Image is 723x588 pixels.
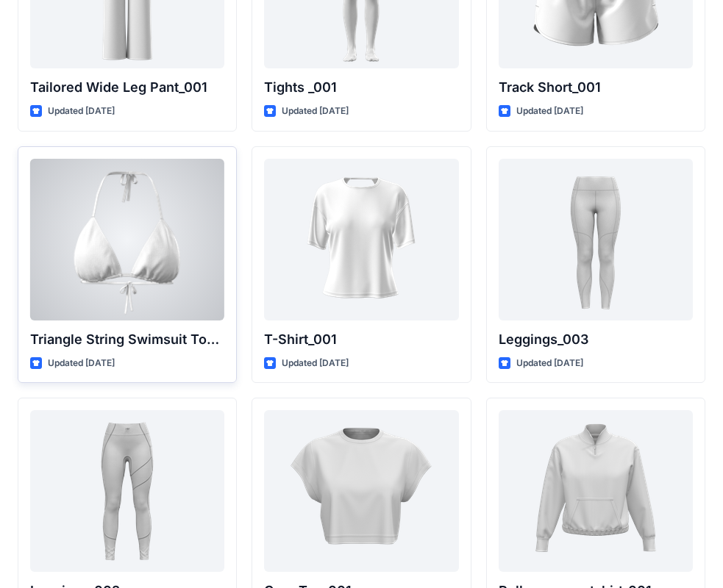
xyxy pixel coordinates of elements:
p: Leggings_003 [499,329,693,350]
a: Pullover sweatshirt_001 [499,410,693,572]
a: Leggings_003 [499,159,693,320]
p: Triangle String Swimsuit Top_001 [30,329,224,350]
p: Updated [DATE] [516,104,583,119]
p: Updated [DATE] [48,104,115,119]
p: Updated [DATE] [516,356,583,371]
p: Tights _001 [264,77,458,98]
p: T-Shirt_001 [264,329,458,350]
p: Updated [DATE] [282,104,349,119]
a: T-Shirt_001 [264,159,458,320]
p: Updated [DATE] [282,356,349,371]
p: Updated [DATE] [48,356,115,371]
p: Track Short_001 [499,77,693,98]
a: Crop Top_001 [264,410,458,572]
a: Triangle String Swimsuit Top_001 [30,159,224,320]
a: Leggings_002 [30,410,224,572]
p: Tailored Wide Leg Pant_001 [30,77,224,98]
